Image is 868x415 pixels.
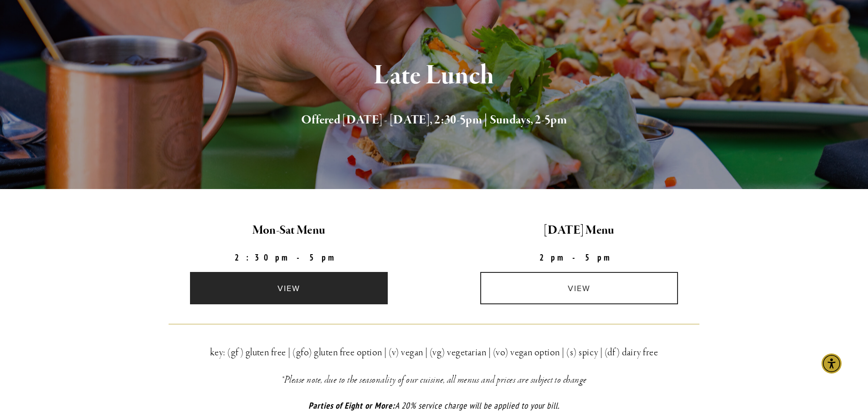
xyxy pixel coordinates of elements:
strong: 2pm-5pm [539,252,619,263]
em: *Please note, due to the seasonality of our cuisine, all menus and prices are subject to change [281,374,587,386]
a: view [190,272,388,304]
h2: Mon-Sat Menu [152,221,426,240]
h1: Late Lunch [169,61,700,91]
strong: 2:30pm-5pm [235,252,343,263]
h2: Offered [DATE] - [DATE], 2:30-5pm | Sundays, 2-5pm [169,111,700,130]
h3: key: (gf) gluten free | (gfo) gluten free option | (v) vegan | (vg) vegetarian | (vo) vegan optio... [169,344,700,361]
a: view [480,272,678,304]
h2: [DATE] Menu [442,221,717,240]
div: Accessibility Menu [822,354,842,374]
em: Parties of Eight or More: [308,400,395,411]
